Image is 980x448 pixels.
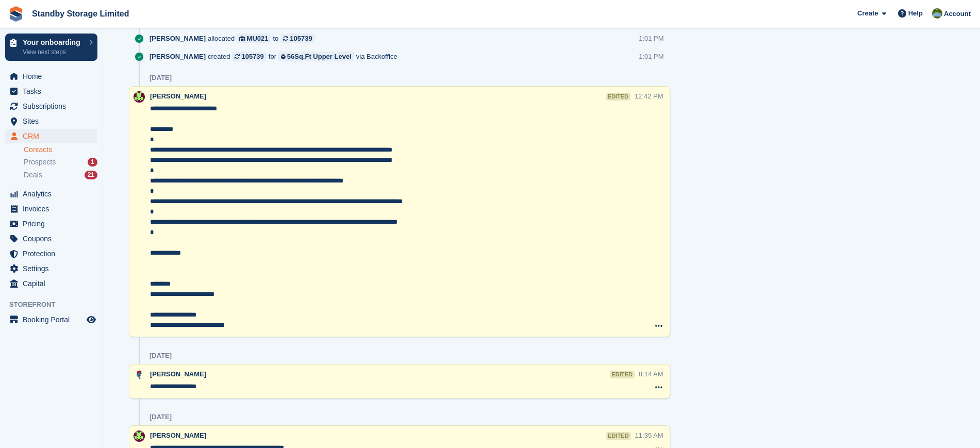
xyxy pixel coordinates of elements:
[150,52,403,61] div: created for via Backoffice
[606,93,630,101] div: edited
[237,34,271,43] a: MU021
[23,231,85,246] span: Coupons
[23,217,85,231] span: Pricing
[23,99,85,113] span: Subscriptions
[290,34,312,43] div: 105739
[23,246,85,261] span: Protection
[23,276,85,291] span: Capital
[23,47,84,57] p: View next steps
[85,171,97,179] div: 21
[241,52,263,61] div: 105739
[5,84,97,98] a: menu
[5,202,97,216] a: menu
[639,369,663,379] div: 8:14 AM
[606,432,630,440] div: edited
[8,6,24,22] img: stora-icon-8386f47178a22dfd0bd8f6a31ec36ba5ce8667c1dd55bd0f319d3a0aa187defe.svg
[28,5,133,22] a: Standby Storage Limited
[5,246,97,261] a: menu
[150,34,320,43] div: allocated to
[5,69,97,84] a: menu
[944,9,971,19] span: Account
[5,261,97,276] a: menu
[150,370,206,378] span: [PERSON_NAME]
[134,430,145,442] img: Sue Ford
[5,217,97,231] a: menu
[287,52,352,61] div: 56Sq.Ft Upper Level
[24,157,97,168] a: Prospects 1
[150,74,172,82] div: [DATE]
[23,39,84,46] p: Your onboarding
[932,8,942,19] img: Aaron Winter
[23,187,85,201] span: Analytics
[150,52,206,61] span: [PERSON_NAME]
[24,170,42,180] span: Deals
[150,413,172,421] div: [DATE]
[639,34,663,43] div: 1:01 PM
[5,276,97,291] a: menu
[278,52,354,61] a: 56Sq.Ft Upper Level
[247,34,269,43] div: MU021
[5,129,97,143] a: menu
[5,187,97,201] a: menu
[635,91,663,101] div: 12:42 PM
[134,369,145,380] img: Glenn Fisher
[150,352,172,360] div: [DATE]
[23,69,85,84] span: Home
[610,371,635,378] div: edited
[24,145,97,155] a: Contacts
[5,34,97,61] a: Your onboarding View next steps
[150,34,206,43] span: [PERSON_NAME]
[23,129,85,143] span: CRM
[150,432,206,439] span: [PERSON_NAME]
[5,312,97,327] a: menu
[24,170,97,180] a: Deals 21
[150,92,206,100] span: [PERSON_NAME]
[23,202,85,216] span: Invoices
[635,430,663,440] div: 11:35 AM
[85,313,97,326] a: Preview store
[280,34,314,43] a: 105739
[23,312,85,327] span: Booking Portal
[232,52,266,61] a: 105739
[9,300,103,310] span: Storefront
[857,8,878,19] span: Create
[5,99,97,113] a: menu
[639,52,663,61] div: 1:01 PM
[908,8,923,19] span: Help
[23,84,85,98] span: Tasks
[23,114,85,128] span: Sites
[88,158,97,167] div: 1
[5,114,97,128] a: menu
[23,261,85,276] span: Settings
[134,91,145,103] img: Sue Ford
[5,231,97,246] a: menu
[24,157,56,167] span: Prospects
